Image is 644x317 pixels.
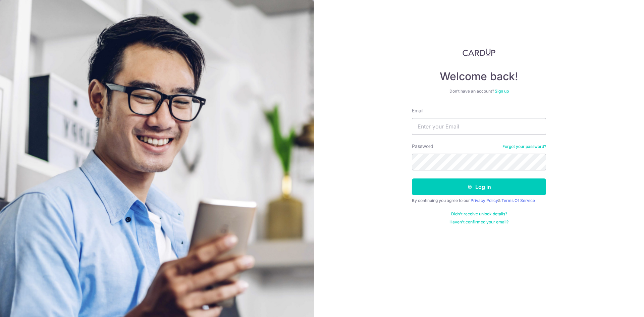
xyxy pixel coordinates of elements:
a: Terms Of Service [501,198,535,203]
a: Sign up [495,89,509,94]
img: CardUp Logo [463,48,495,56]
a: Haven't confirmed your email? [449,219,508,225]
h4: Welcome back! [412,70,546,83]
div: By continuing you agree to our & [412,198,546,203]
button: Log in [412,178,546,195]
a: Privacy Policy [471,198,498,203]
label: Email [412,107,423,114]
a: Didn't receive unlock details? [451,211,507,217]
input: Enter your Email [412,118,546,135]
label: Password [412,143,433,150]
a: Forgot your password? [502,144,546,149]
div: Don’t have an account? [412,89,546,94]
